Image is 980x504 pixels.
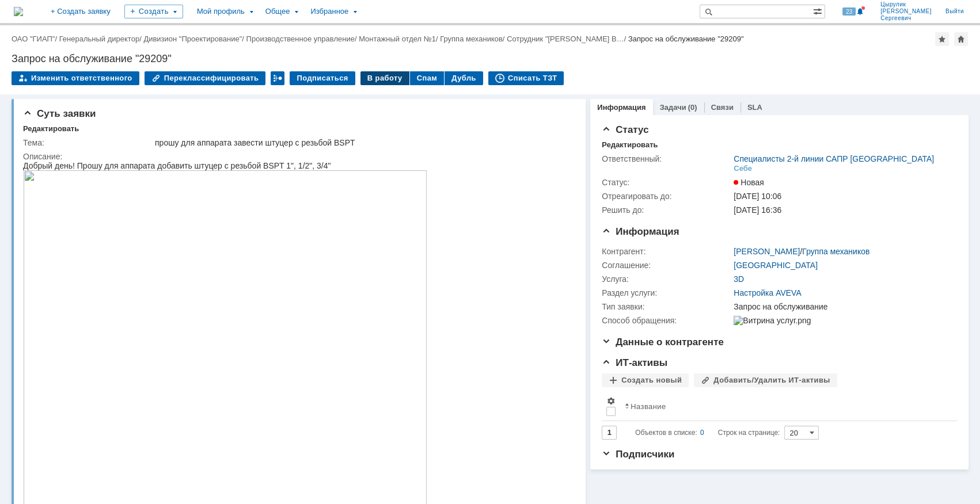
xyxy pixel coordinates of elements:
span: Информация [602,226,679,237]
div: Контрагент: [602,247,731,256]
div: Услуга: [602,274,731,284]
th: Название [620,392,948,421]
div: Решить до: [602,205,731,215]
div: / [59,35,144,43]
a: Задачи [660,103,686,112]
div: Запрос на обслуживание "29209" [12,53,968,64]
span: Подписчики [602,449,674,460]
div: Себе [734,164,752,173]
a: Группа механиков [440,35,503,43]
a: SLA [747,103,762,112]
div: Сделать домашней страницей [954,32,968,46]
div: / [12,35,59,43]
span: ИТ-активы [602,357,667,368]
div: Запрос на обслуживание "29209" [628,35,744,43]
div: прошу для аппарата завести штуцер с резьбой BSPT [155,138,569,147]
span: Суть заявки [23,108,96,119]
div: / [143,35,246,43]
a: Сотрудник "[PERSON_NAME] В… [507,35,624,43]
div: / [734,247,869,256]
span: Данные о контрагенте [602,337,724,348]
div: Создать [124,5,183,18]
div: Раздел услуги: [602,288,731,297]
span: Новая [734,178,764,187]
a: Генеральный директор [59,35,139,43]
a: 3D [734,274,744,284]
div: Работа с массовостью [271,71,284,85]
div: Запрос на обслуживание [734,302,951,311]
span: Настройки [606,396,616,406]
span: Объектов в списке: [635,429,697,437]
a: Специалисты 2-й линии САПР [GEOGRAPHIC_DATA] [734,154,934,163]
span: 23 [842,7,856,16]
div: Статус: [602,178,731,187]
a: Связи [711,103,734,112]
a: Монтажный отдел №1 [359,35,436,43]
i: Строк на странице: [635,426,780,440]
div: Соглашение: [602,261,731,270]
a: Информация [597,103,645,112]
div: Добавить в избранное [935,32,949,46]
div: Название [630,402,666,411]
a: ОАО "ГИАП" [12,35,55,43]
span: Сергеевич [880,15,932,22]
a: Дивизион "Проектирование" [143,35,242,43]
div: / [359,35,440,43]
span: [DATE] 10:06 [734,192,781,201]
a: [PERSON_NAME] [734,247,800,256]
a: [GEOGRAPHIC_DATA] [734,261,818,270]
span: Статус [602,124,648,135]
span: [DATE] 16:36 [734,205,781,215]
img: logo [14,7,23,16]
div: Редактировать [23,124,79,133]
div: / [440,35,507,43]
div: 0 [700,426,704,440]
a: Перейти на домашнюю страницу [14,7,23,16]
div: Редактировать [602,140,658,150]
a: Группа механиков [802,247,869,256]
span: Цырулик [880,1,932,8]
div: / [246,35,359,43]
span: [PERSON_NAME] [880,8,932,15]
div: Ответственный: [602,154,731,163]
img: Витрина услуг.png [734,316,811,325]
div: Отреагировать до: [602,192,731,201]
div: Тема: [23,138,153,147]
span: Расширенный поиск [813,5,825,16]
div: / [507,35,628,43]
div: Описание: [23,152,571,161]
a: Производственное управление [246,35,355,43]
div: (0) [688,103,697,112]
a: Настройка AVEVA [734,288,801,297]
div: Тип заявки: [602,302,731,311]
div: Способ обращения: [602,316,731,325]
